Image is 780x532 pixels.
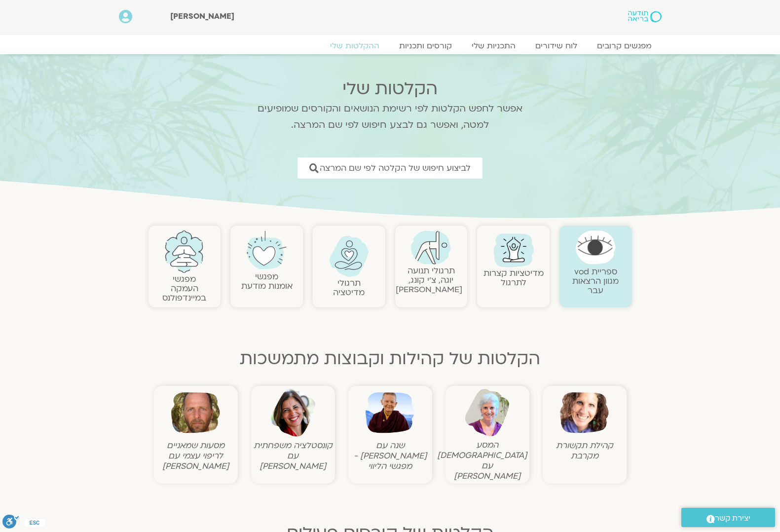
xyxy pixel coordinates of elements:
[681,508,775,527] a: יצירת קשר
[587,41,662,51] a: מפגשים קרובים
[389,41,462,51] a: קורסים ותכניות
[162,273,206,304] a: מפגשיהעמקה במיינדפולנס
[396,265,462,295] a: תרגולי תנועהיוגה, צ׳י קונג, [PERSON_NAME]
[149,349,632,369] h2: הקלטות של קהילות וקבוצות מתמשכות
[170,11,234,22] span: [PERSON_NAME]
[320,163,471,173] span: לביצוע חיפוש של הקלטה לפי שם המרצה
[254,440,333,471] figcaption: קונסטלציה משפחתית עם [PERSON_NAME]
[351,440,430,471] figcaption: שנה עם [PERSON_NAME] - מפגשי הליווי
[297,157,483,179] a: לביצוע חיפוש של הקלטה לפי שם המרצה
[241,271,293,292] a: מפגשיאומנות מודעת
[333,277,365,298] a: תרגולימדיטציה
[320,41,389,51] a: ההקלטות שלי
[483,267,544,288] a: מדיטציות קצרות לתרגול
[462,41,525,51] a: התכניות שלי
[545,440,624,461] figcaption: קהילת תקשורת מקרבת
[244,101,535,133] p: אפשר לחפש הקלטות לפי רשימת הנושאים והקורסים שמופיעים למטה, ואפשר גם לבצע חיפוש לפי שם המרצה.
[244,79,535,99] h2: הקלטות שלי
[156,440,235,471] figcaption: מסעות שמאניים לריפוי עצמי עם [PERSON_NAME]
[525,41,587,51] a: לוח שידורים
[119,41,662,51] nav: Menu
[572,266,619,296] a: ספריית vodמגוון הרצאות עבר
[448,440,527,481] figcaption: המסע [DEMOGRAPHIC_DATA] עם [PERSON_NAME]
[715,512,750,525] span: יצירת קשר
